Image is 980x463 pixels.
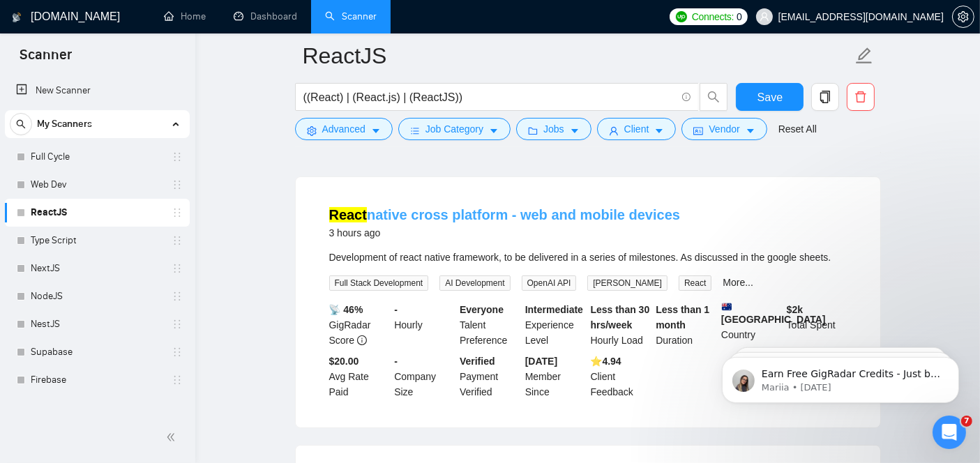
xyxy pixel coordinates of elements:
b: - [394,304,398,315]
span: 0 [737,9,742,24]
div: Country [718,302,784,348]
span: Full Stack Development [329,275,429,291]
div: Payment Verified [457,354,522,400]
span: setting [307,126,317,136]
a: Reactnative cross platform - web and mobile devices [329,207,681,222]
div: Avg Rate Paid [326,354,392,400]
img: logo [12,6,22,29]
button: setting [952,6,974,28]
a: ReactJS [31,199,163,227]
div: Client Feedback [588,354,654,400]
button: idcardVendorcaret-down [681,118,767,140]
a: homeHome [164,10,206,22]
div: Total Spent [784,302,850,348]
a: setting [952,11,974,22]
b: - [394,356,398,367]
button: search [700,83,728,111]
img: upwork-logo.png [676,11,687,22]
iframe: Intercom notifications message [701,328,980,425]
span: user [760,12,769,22]
span: idcard [693,126,703,136]
span: caret-down [489,126,499,136]
div: Hourly Load [588,302,654,348]
b: Less than 1 month [656,304,709,331]
b: 📡 46% [329,304,363,315]
span: info-circle [357,335,367,345]
button: barsJob Categorycaret-down [398,118,511,140]
button: Save [736,83,804,111]
span: bars [410,126,420,136]
button: copy [811,83,839,111]
a: searchScanner [325,10,377,22]
a: NextJS [31,255,163,282]
button: delete [847,83,875,111]
span: caret-down [570,126,580,136]
span: Connects: [692,9,734,24]
a: Supabase [31,338,163,366]
li: My Scanners [5,110,190,394]
span: caret-down [371,126,381,136]
mark: React [329,207,367,222]
span: copy [812,91,838,103]
div: 3 hours ago [329,225,681,241]
div: Member Since [522,354,588,400]
a: New Scanner [16,77,179,105]
div: Development of react native framework, to be delivered in a series of milestones. As discussed in... [329,250,847,265]
span: setting [953,11,974,22]
span: Scanner [8,45,83,74]
span: holder [172,374,183,386]
span: holder [172,151,183,162]
span: Client [624,121,649,137]
span: holder [172,347,183,358]
span: Vendor [709,121,739,137]
span: Job Category [425,121,483,137]
div: Duration [653,302,718,348]
span: AI Development [439,275,510,291]
b: Verified [460,356,495,367]
b: [DATE] [525,356,557,367]
span: OpenAI API [522,275,577,291]
span: 7 [961,416,972,427]
li: New Scanner [5,77,190,105]
span: delete [847,91,874,103]
span: Save [757,89,783,106]
a: More... [723,277,753,288]
span: search [700,91,727,103]
b: Less than 30 hrs/week [591,304,650,331]
span: holder [172,207,183,218]
img: 🇦🇺 [722,302,732,312]
button: search [10,113,32,135]
span: double-left [166,430,180,444]
span: [PERSON_NAME] [587,275,668,291]
b: Everyone [460,304,504,315]
a: Firebase [31,366,163,394]
div: Talent Preference [457,302,522,348]
input: Search Freelance Jobs... [303,89,676,106]
span: caret-down [746,126,755,136]
span: React [679,275,711,291]
button: folderJobscaret-down [516,118,591,140]
span: user [609,126,619,136]
b: ⭐️ 4.94 [591,356,621,367]
span: edit [855,47,873,65]
b: [GEOGRAPHIC_DATA] [721,302,826,325]
div: GigRadar Score [326,302,392,348]
span: holder [172,319,183,330]
span: holder [172,291,183,302]
b: Intermediate [525,304,583,315]
span: My Scanners [37,110,92,138]
a: NodeJS [31,282,163,310]
iframe: Intercom live chat [933,416,966,449]
a: dashboardDashboard [234,10,297,22]
a: Web Dev [31,171,163,199]
b: $20.00 [329,356,359,367]
span: search [10,119,31,129]
span: holder [172,263,183,274]
a: Full Cycle [31,143,163,171]
span: folder [528,126,538,136]
span: Advanced [322,121,365,137]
